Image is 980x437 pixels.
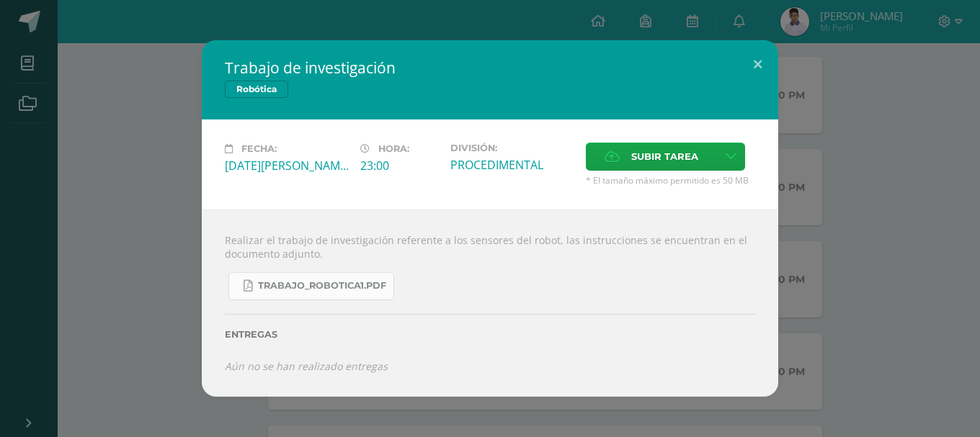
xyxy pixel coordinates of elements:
[228,272,394,300] a: TRABAJO_ROBOTICA1.pdf
[225,158,349,174] div: [DATE][PERSON_NAME]
[360,158,439,174] div: 23:00
[225,58,755,78] h2: Trabajo de investigación
[631,143,698,170] span: Subir tarea
[225,329,755,340] label: Entregas
[450,143,574,153] label: División:
[225,81,288,98] span: Robótica
[450,157,574,173] div: PROCEDIMENTAL
[258,280,386,292] span: TRABAJO_ROBOTICA1.pdf
[202,210,778,397] div: Realizar el trabajo de investigación referente a los sensores del robot, las instrucciones se enc...
[737,40,778,89] button: Close (Esc)
[225,359,388,373] i: Aún no se han realizado entregas
[586,174,755,186] span: * El tamaño máximo permitido es 50 MB
[241,143,277,154] span: Fecha:
[378,143,409,154] span: Hora:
